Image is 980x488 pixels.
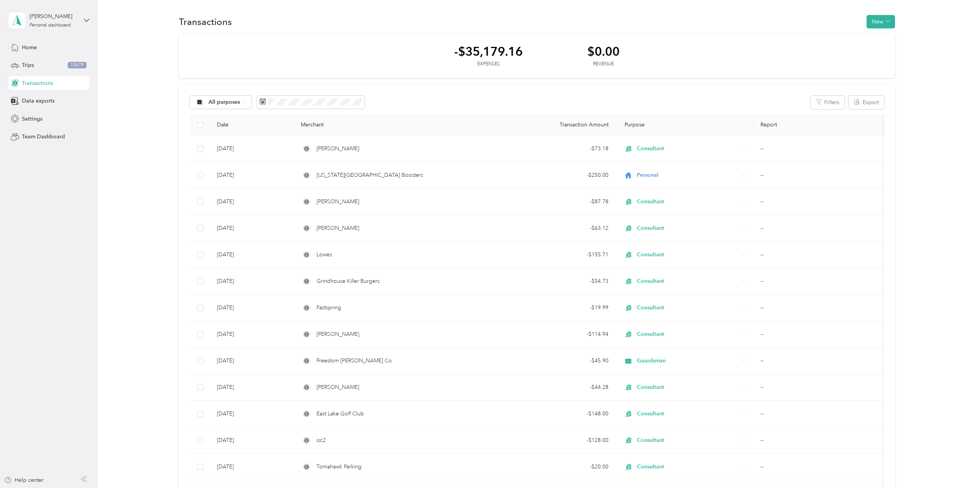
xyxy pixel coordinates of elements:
span: Consultant [637,304,740,312]
div: - $250.00 [501,171,608,179]
span: Freedom [PERSON_NAME] Co [317,357,392,365]
td: [DATE] [211,242,295,268]
span: Consultant [637,277,740,285]
span: isc2 [317,436,326,445]
td: -- [754,242,887,268]
div: Revenue [587,61,620,68]
div: Personal dashboard [30,23,71,28]
span: Lowes [317,251,332,259]
td: -- [754,162,887,189]
td: -- [754,215,887,242]
span: Consultant [637,251,740,259]
span: Grindhouse Killer Burgers [317,277,380,285]
div: - $44.28 [501,383,608,392]
span: Consultant [637,144,740,153]
span: Settings [22,115,42,123]
div: - $45.90 [501,357,608,365]
th: Date [211,115,295,136]
span: Team Dashboard [22,133,65,141]
td: [DATE] [211,162,295,189]
td: -- [754,427,887,454]
span: [PERSON_NAME] [317,198,359,206]
div: $0.00 [587,45,620,58]
td: -- [754,136,887,162]
div: [PERSON_NAME] [30,12,78,20]
span: Trips [22,61,34,69]
td: -- [754,321,887,348]
span: Consultant [637,330,740,339]
span: Consultant [637,224,740,232]
button: Filters [811,96,845,109]
button: New [867,15,895,28]
td: [DATE] [211,401,295,427]
th: Transaction Amount [495,115,615,136]
th: Report [754,115,887,136]
iframe: Everlance-gr Chat Button Frame [937,445,980,488]
span: [PERSON_NAME] [317,224,359,232]
div: - $20.00 [501,463,608,471]
td: [DATE] [211,189,295,215]
span: Transactions [22,79,53,87]
td: -- [754,295,887,321]
td: [DATE] [211,321,295,348]
div: - $19.99 [501,304,608,312]
div: - $73.18 [501,144,608,153]
div: - $114.94 [501,330,608,339]
td: -- [754,189,887,215]
div: - $87.78 [501,198,608,206]
td: -- [754,374,887,401]
span: Consultant [637,383,740,392]
td: [DATE] [211,268,295,295]
div: Expenses [454,61,523,68]
span: Fastspring [317,304,341,312]
td: [DATE] [211,427,295,454]
td: -- [754,348,887,374]
td: [DATE] [211,215,295,242]
button: Help center [4,476,43,484]
span: Consultant [637,198,740,206]
span: Consultant [637,463,740,471]
th: Merchant [295,115,495,136]
span: Personal [637,171,740,179]
span: Guardsman [637,357,740,365]
div: - $63.12 [501,224,608,232]
span: Consultant [637,410,740,418]
span: [US_STATE][GEOGRAPHIC_DATA] Boosters [317,171,423,179]
div: - $54.73 [501,277,608,285]
span: [PERSON_NAME] [317,330,359,339]
span: All purposes [208,100,240,105]
td: [DATE] [211,136,295,162]
span: Home [22,43,37,51]
td: [DATE] [211,295,295,321]
td: -- [754,454,887,480]
span: Tomahawk Parking [317,463,362,471]
span: Data exports [22,97,55,105]
span: [PERSON_NAME] [317,383,359,392]
span: East Lake Golf Club [317,410,364,418]
td: [DATE] [211,374,295,401]
div: - $155.71 [501,251,608,259]
span: 10679 [68,62,87,69]
td: [DATE] [211,348,295,374]
td: -- [754,401,887,427]
button: Export [848,96,884,109]
span: Consultant [637,436,740,445]
span: [PERSON_NAME] [317,144,359,153]
div: - $148.00 [501,410,608,418]
td: -- [754,268,887,295]
div: -$35,179.16 [454,45,523,58]
td: [DATE] [211,454,295,480]
span: Purpose [621,121,645,128]
div: - $128.00 [501,436,608,445]
h1: Transactions [179,18,232,26]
